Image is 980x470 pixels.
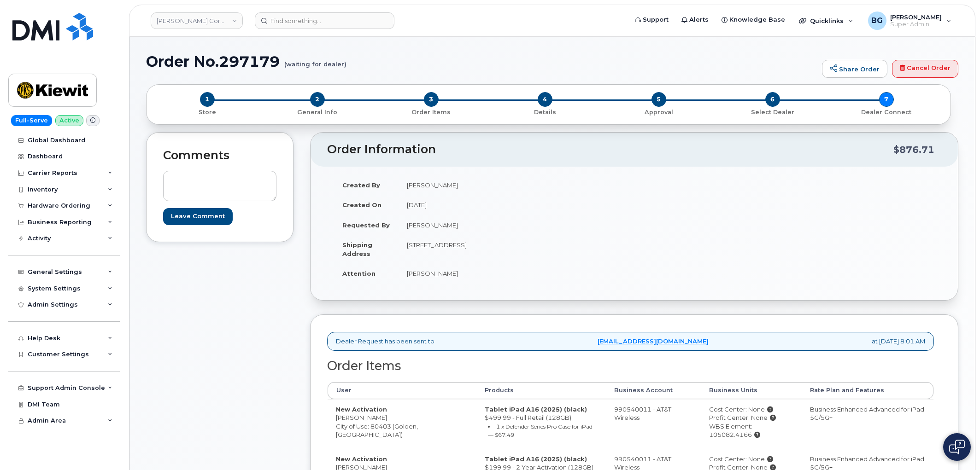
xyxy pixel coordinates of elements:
a: Share Order [822,60,887,78]
p: Select Dealer [719,108,826,116]
strong: Attention [342,270,376,277]
td: $499.99 - Full Retail (128GB) [476,399,605,449]
a: 3 Order Items [374,107,488,116]
a: 4 Details [488,107,602,116]
p: General Info [264,108,370,116]
td: [PERSON_NAME] [399,175,628,195]
strong: Created By [342,181,380,189]
h2: Comments [163,149,276,162]
div: Dealer Request has been sent to at [DATE] 8:01 AM [327,332,934,351]
th: Products [476,382,605,399]
p: Details [492,108,598,116]
strong: Tablet iPad A16 (2025) (black) [485,455,587,463]
p: Store [158,108,257,116]
p: Order Items [378,108,484,116]
td: [PERSON_NAME] [399,263,628,284]
div: WBS Element: 105082.4166 [709,422,793,439]
td: [PERSON_NAME] City of Use: 80403 (Golden, [GEOGRAPHIC_DATA]) [328,399,476,449]
strong: Created On [342,201,381,209]
span: 2 [310,92,325,107]
img: Open chat [949,440,965,454]
h1: Order No.297179 [146,53,817,70]
th: Business Units [701,382,802,399]
div: Profit Center: None [709,413,793,422]
input: Leave Comment [163,208,233,225]
strong: Requested By [342,221,390,229]
td: [PERSON_NAME] [399,215,628,235]
td: [STREET_ADDRESS] [399,235,628,263]
strong: New Activation [336,455,387,463]
td: Business Enhanced Advanced for iPad 5G/5G+ [802,399,933,449]
p: Approval [605,108,712,116]
td: 990540011 - AT&T Wireless [606,399,701,449]
h2: Order Information [327,143,893,156]
div: Cost Center: None [709,405,793,414]
div: Cost Center: None [709,455,793,464]
th: User [328,382,476,399]
strong: Shipping Address [342,241,372,257]
span: 6 [765,92,780,107]
span: 3 [424,92,439,107]
a: [EMAIL_ADDRESS][DOMAIN_NAME] [598,337,709,346]
a: 2 General Info [260,107,374,116]
small: 1 x Defender Series Pro Case for iPad — $67.49 [488,423,593,439]
div: $876.71 [893,141,934,158]
span: 4 [538,92,552,107]
span: 5 [651,92,666,107]
td: [DATE] [399,195,628,215]
strong: New Activation [336,406,387,413]
span: 1 [200,92,215,107]
a: 6 Select Dealer [716,107,829,116]
h2: Order Items [327,359,934,373]
a: Cancel Order [892,60,958,78]
th: Rate Plan and Features [802,382,933,399]
small: (waiting for dealer) [284,53,346,68]
strong: Tablet iPad A16 (2025) (black) [485,406,587,413]
th: Business Account [606,382,701,399]
a: 1 Store [154,107,260,116]
a: 5 Approval [602,107,716,116]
